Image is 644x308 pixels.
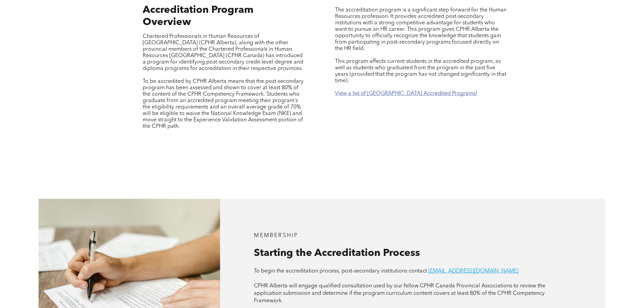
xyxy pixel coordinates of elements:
a: View a list of [GEOGRAPHIC_DATA] Accredited Programs! [335,91,477,96]
span: CPHR Alberta will engage qualified consultation used by our fellow CPHR Canada Provincial Associa... [254,283,545,304]
span: To be accredited by CPHR Alberta means that the post-secondary program has been assessed and show... [143,79,304,129]
span: Chartered Professionals in Human Resources of [GEOGRAPHIC_DATA] (CPHR Alberta), along with the ot... [143,34,303,71]
a: [EMAIL_ADDRESS][DOMAIN_NAME] [428,268,519,274]
span: The accreditation program is a significant step forward for the Human Resources profession. It pr... [335,7,506,51]
span: This program affects current students in the accredited program, as well as students who graduate... [335,59,506,84]
span: To begin the accreditation process, post-secondary institutions contact [254,268,427,274]
span: Accreditation Program Overview [143,5,254,27]
span: Starting the Accreditation Process [254,248,420,258]
span: MEMBERSHIP [254,233,298,238]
